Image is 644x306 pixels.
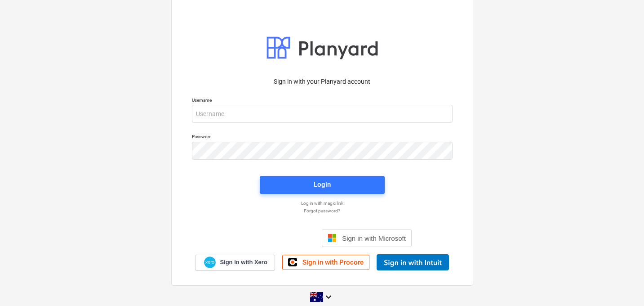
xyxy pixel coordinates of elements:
p: Username [192,97,453,105]
p: Sign in with your Planyard account [192,77,453,86]
input: Username [192,105,453,123]
span: Sign in with Microsoft [342,234,406,242]
span: Sign in with Procore [302,258,364,266]
a: Sign in with Procore [282,255,369,270]
div: Login [314,179,331,190]
span: Sign in with Xero [220,258,267,266]
img: Xero logo [204,256,216,269]
button: Login [260,176,385,194]
img: Microsoft logo [328,234,337,243]
a: Sign in with Xero [195,255,275,270]
i: keyboard_arrow_down [323,292,334,302]
a: Log in with magic link [187,200,457,206]
a: Forgot password? [187,208,457,214]
p: Password [192,134,453,141]
iframe: Sign in with Google Button [228,228,319,248]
